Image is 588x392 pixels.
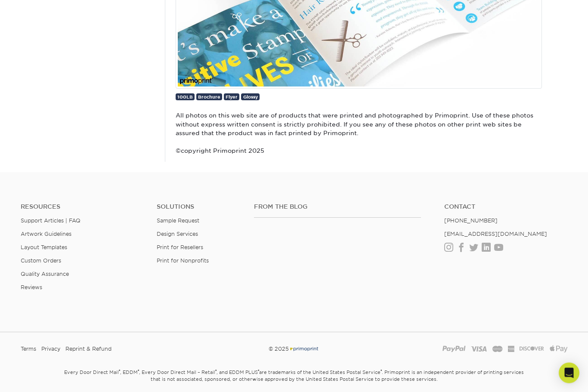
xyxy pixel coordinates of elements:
[21,231,71,238] a: Artwork Guidelines
[138,369,139,373] sup: ®
[444,231,547,238] a: [EMAIL_ADDRESS][DOMAIN_NAME]
[215,369,217,373] sup: ®
[21,218,80,224] a: Support Articles | FAQ
[241,94,259,100] a: Glossy
[21,284,42,291] a: Reviews
[65,343,111,356] a: Reprint & Refund
[444,218,498,224] a: [PHONE_NUMBER]
[21,204,144,211] h4: Resources
[21,258,61,264] a: Custom Orders
[224,94,239,100] a: Flyer
[177,95,193,100] span: 100LB
[157,244,203,251] a: Print for Resellers
[157,258,209,264] a: Print for Nonprofits
[559,363,579,383] div: Open Intercom Messenger
[254,204,421,211] h4: From the Blog
[196,94,222,100] a: Brochure
[176,94,195,100] a: 100LB
[21,244,67,251] a: Layout Templates
[21,343,36,356] a: Terms
[289,346,319,352] img: Primoprint
[198,95,220,100] span: Brochure
[157,218,199,224] a: Sample Request
[176,111,542,155] p: All photos on this web site are of products that were printed and photographed by Primoprint. Use...
[444,204,567,211] a: Contact
[41,343,60,356] a: Privacy
[21,271,69,278] a: Quality Assurance
[226,95,238,100] span: Flyer
[201,343,387,356] div: © 2025
[381,369,382,373] sup: ®
[258,369,259,373] sup: ®
[157,204,241,211] h4: Solutions
[119,369,120,373] sup: ®
[157,231,198,238] a: Design Services
[243,95,258,100] span: Glossy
